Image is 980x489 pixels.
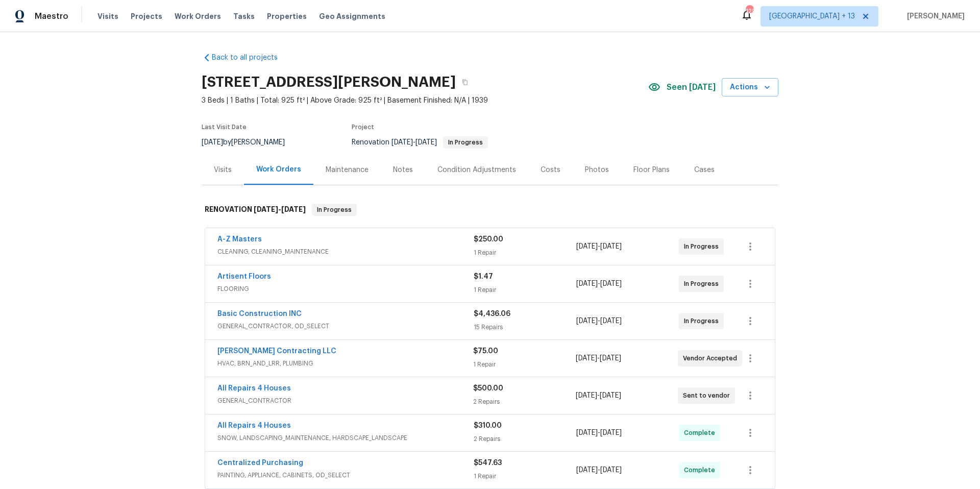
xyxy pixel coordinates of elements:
span: Work Orders [175,11,221,21]
div: 1 Repair [474,248,576,258]
span: - [576,241,622,252]
span: Complete [684,428,719,438]
a: Centralized Purchasing [217,459,303,467]
div: Floor Plans [633,165,670,175]
span: $4,436.06 [474,310,510,317]
h2: [STREET_ADDRESS][PERSON_NAME] [202,77,456,87]
span: [DATE] [576,243,598,250]
span: [DATE] [576,467,598,474]
span: In Progress [684,241,723,252]
div: Work Orders [256,164,301,175]
span: Actions [730,81,770,94]
div: 2 Repairs [474,434,576,444]
span: In Progress [684,316,723,326]
span: Seen [DATE] [667,82,716,92]
span: [DATE] [600,429,622,436]
span: - [576,316,622,326]
h6: RENOVATION [205,204,306,216]
span: [DATE] [576,392,597,399]
div: Costs [541,165,560,175]
a: Back to all projects [202,53,300,63]
span: [DATE] [600,243,622,250]
div: Condition Adjustments [437,165,516,175]
div: 2 Repairs [473,397,575,407]
span: - [576,353,621,363]
div: by [PERSON_NAME] [202,136,297,149]
span: Complete [684,465,719,475]
span: [GEOGRAPHIC_DATA] + 13 [769,11,855,21]
div: RENOVATION [DATE]-[DATE]In Progress [202,193,778,226]
span: [DATE] [281,206,306,213]
span: [DATE] [600,280,622,287]
span: In Progress [684,279,723,289]
a: All Repairs 4 Houses [217,385,291,392]
span: - [254,206,306,213]
div: Visits [214,165,232,175]
span: [DATE] [600,317,622,325]
span: [DATE] [576,280,598,287]
span: Last Visit Date [202,124,247,130]
a: All Repairs 4 Houses [217,422,291,429]
a: [PERSON_NAME] Contracting LLC [217,348,336,355]
span: Project [352,124,374,130]
div: Photos [585,165,609,175]
button: Copy Address [456,73,474,91]
span: GENERAL_CONTRACTOR [217,396,473,406]
span: [DATE] [576,429,598,436]
span: 3 Beds | 1 Baths | Total: 925 ft² | Above Grade: 925 ft² | Basement Finished: N/A | 1939 [202,95,648,106]
span: $310.00 [474,422,502,429]
div: 15 Repairs [474,322,576,332]
span: SNOW, LANDSCAPING_MAINTENANCE, HARDSCAPE_LANDSCAPE [217,433,474,443]
span: [DATE] [254,206,278,213]
div: Cases [694,165,715,175]
a: Artisent Floors [217,273,271,280]
div: 1 Repair [474,471,576,481]
span: Geo Assignments [319,11,385,21]
span: - [391,139,437,146]
span: [PERSON_NAME] [903,11,965,21]
span: In Progress [444,139,487,145]
span: Projects [131,11,162,21]
span: [DATE] [576,317,598,325]
span: PAINTING, APPLIANCE, CABINETS, OD_SELECT [217,470,474,480]
span: $500.00 [473,385,503,392]
span: [DATE] [600,355,621,362]
span: [DATE] [576,355,597,362]
span: CLEANING, CLEANING_MAINTENANCE [217,247,474,257]
span: $250.00 [474,236,503,243]
span: HVAC, BRN_AND_LRR, PLUMBING [217,358,473,369]
span: FLOORING [217,284,474,294]
span: Visits [97,11,118,21]
span: [DATE] [600,392,621,399]
span: GENERAL_CONTRACTOR, OD_SELECT [217,321,474,331]
span: - [576,465,622,475]
span: Maestro [35,11,68,21]
a: A-Z Masters [217,236,262,243]
div: 1 Repair [473,359,575,370]
button: Actions [722,78,778,97]
span: $547.63 [474,459,502,467]
span: [DATE] [415,139,437,146]
span: In Progress [313,205,356,215]
div: 1 Repair [474,285,576,295]
span: Properties [267,11,307,21]
div: Maintenance [326,165,369,175]
span: - [576,390,621,401]
span: [DATE] [600,467,622,474]
span: [DATE] [391,139,413,146]
span: Tasks [233,13,255,20]
span: $1.47 [474,273,493,280]
span: Vendor Accepted [683,353,741,363]
div: 129 [746,6,753,16]
span: Renovation [352,139,488,146]
span: - [576,279,622,289]
span: [DATE] [202,139,223,146]
span: Sent to vendor [683,390,734,401]
a: Basic Construction INC [217,310,302,317]
div: Notes [393,165,413,175]
span: $75.00 [473,348,498,355]
span: - [576,428,622,438]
